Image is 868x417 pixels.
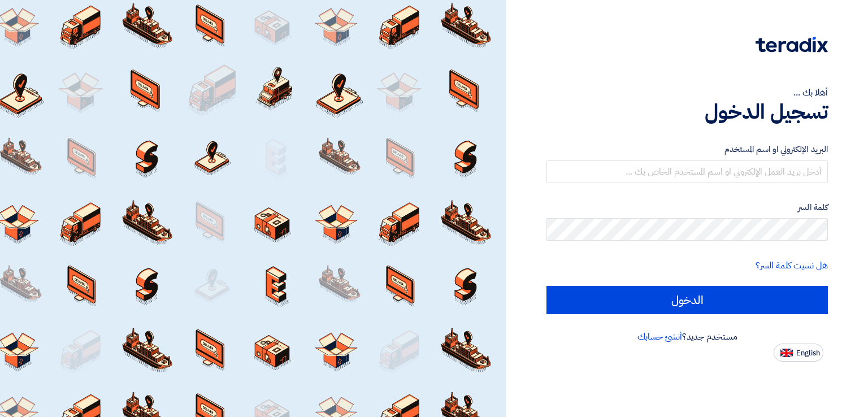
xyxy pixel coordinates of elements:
[796,349,820,357] span: English
[546,86,828,99] div: أهلا بك ...
[546,160,828,183] input: أدخل بريد العمل الإلكتروني او اسم المستخدم الخاص بك ...
[774,344,823,362] button: English
[756,259,828,272] a: هل نسيت كلمة السر؟
[546,143,828,156] label: البريد الإلكتروني او اسم المستخدم
[546,99,828,124] h1: تسجيل الدخول
[637,330,682,344] a: أنشئ حسابك
[546,286,828,314] input: الدخول
[780,349,793,357] img: en-US.png
[546,201,828,214] label: كلمة السر
[546,330,828,344] div: مستخدم جديد؟
[756,37,828,53] img: Teradix logo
